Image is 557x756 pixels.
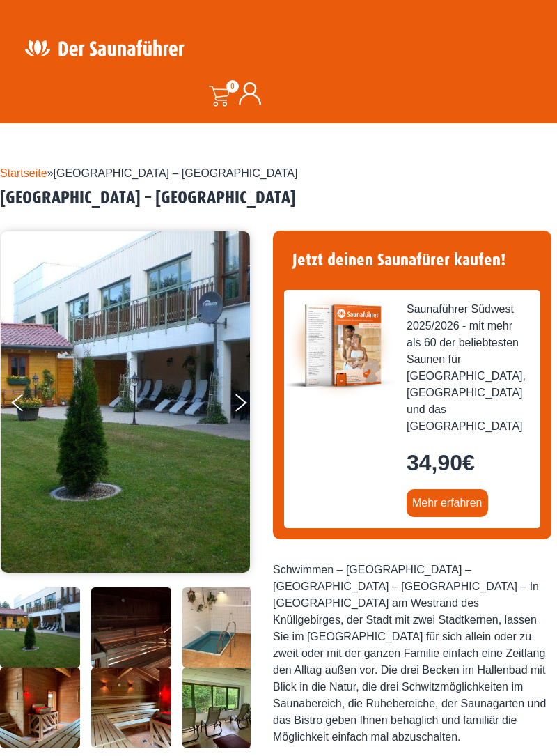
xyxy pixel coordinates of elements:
span: € [462,450,475,475]
button: Next [233,388,267,423]
bdi: 34,90 [407,450,475,475]
button: Previous [12,388,47,423]
span: [GEOGRAPHIC_DATA] – [GEOGRAPHIC_DATA] [54,167,298,179]
img: der-saunafuehrer-2025-suedwest.jpg [284,290,395,401]
a: Mehr erfahren [407,489,488,517]
span: 0 [226,80,239,93]
h4: Jetzt deinen Saunafürer kaufen! [284,242,540,279]
span: Saunaführer Südwest 2025/2026 - mit mehr als 60 der beliebtesten Saunen für [GEOGRAPHIC_DATA], [G... [407,301,529,435]
div: Schwimmen – [GEOGRAPHIC_DATA] – [GEOGRAPHIC_DATA] – [GEOGRAPHIC_DATA] – In [GEOGRAPHIC_DATA] am W... [273,562,551,746]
